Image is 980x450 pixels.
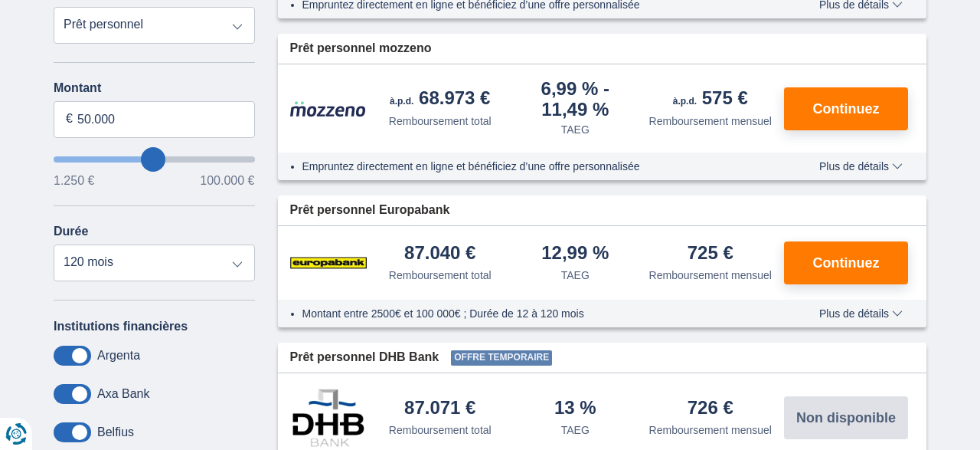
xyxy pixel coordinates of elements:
div: 87.071 € [404,399,475,419]
div: 6,99 % [514,80,637,119]
div: Remboursement total [389,422,492,438]
label: Durée [54,225,88,238]
span: Offre temporaire [451,350,552,366]
div: 13 % [554,399,596,419]
img: pret personnel Europabank [290,244,367,282]
label: Montant [54,81,255,95]
span: 1.250 € [54,175,94,187]
div: Remboursement mensuel [649,268,772,283]
label: Institutions financières [54,320,188,333]
span: Plus de détails [819,161,903,172]
div: 68.973 € [390,89,490,110]
span: Prêt personnel Europabank [290,202,450,219]
button: Continuez [784,87,908,130]
div: TAEG [561,268,590,283]
span: Continuez [813,102,880,116]
div: 575 € [673,89,748,110]
div: 726 € [688,399,733,419]
img: pret personnel DHB Bank [290,389,367,447]
label: Argenta [97,349,140,363]
span: € [66,110,73,128]
input: wantToBorrow [54,156,255,163]
button: Non disponible [784,396,908,439]
div: 12,99 % [541,244,609,264]
span: Plus de détails [819,308,903,319]
li: Montant entre 2500€ et 100 000€ ; Durée de 12 à 120 mois [302,306,775,321]
span: Prêt personnel DHB Bank [290,349,439,366]
div: 87.040 € [404,244,475,264]
div: Remboursement mensuel [649,113,772,129]
div: Remboursement total [389,113,492,129]
span: Continuez [813,256,880,270]
li: Empruntez directement en ligne et bénéficiez d’une offre personnalisée [302,159,775,174]
div: TAEG [561,422,590,438]
label: Belfius [97,425,134,439]
div: TAEG [561,122,590,137]
button: Plus de détails [808,307,914,320]
button: Plus de détails [808,160,914,172]
div: Remboursement mensuel [649,422,772,438]
label: Axa Bank [97,387,149,401]
span: Prêt personnel mozzeno [290,40,432,57]
div: Remboursement total [389,268,492,283]
span: 100.000 € [200,175,254,187]
div: 725 € [688,244,733,264]
button: Continuez [784,241,908,284]
span: Non disponible [796,411,896,425]
img: pret personnel Mozzeno [290,100,367,117]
